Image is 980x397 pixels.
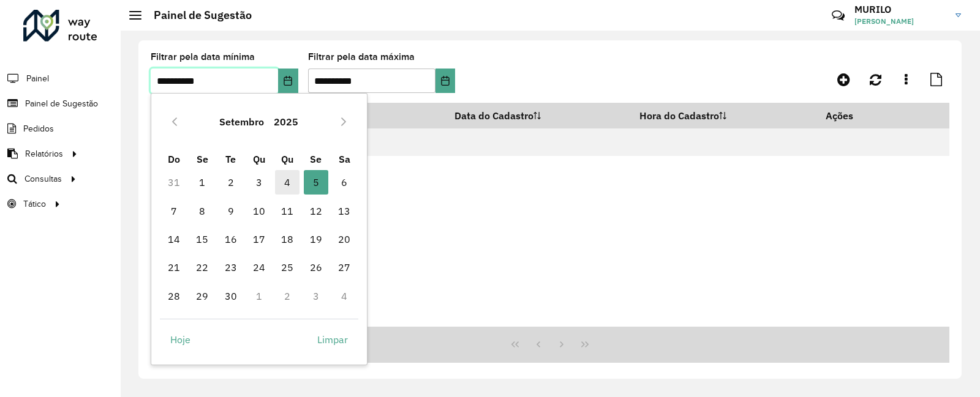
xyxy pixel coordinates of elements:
[23,198,46,210] span: Tático
[216,196,244,224] td: 9
[23,122,54,135] span: Pedidos
[245,282,273,310] td: 1
[304,170,328,195] span: 5
[151,50,255,64] label: Filtrar pela data mínima
[330,282,358,310] td: 4
[151,93,367,365] div: Choose Date
[170,332,190,347] span: Hoje
[854,4,946,15] h3: MURILO
[247,199,271,223] span: 10
[25,147,63,160] span: Relatórios
[219,227,243,251] span: 16
[25,97,98,110] span: Painel de Sugestão
[310,153,322,165] span: Se
[330,225,358,253] td: 20
[273,196,301,224] td: 11
[216,282,244,310] td: 30
[162,227,186,251] span: 14
[332,170,356,195] span: 6
[216,253,244,281] td: 23
[188,196,216,224] td: 8
[188,282,216,310] td: 29
[330,168,358,196] td: 6
[160,282,188,310] td: 28
[162,255,186,280] span: 21
[162,284,186,308] span: 28
[190,255,214,280] span: 22
[190,227,214,251] span: 15
[273,225,301,253] td: 18
[26,72,49,85] span: Painel
[339,153,350,165] span: Sa
[273,253,301,281] td: 25
[245,225,273,253] td: 17
[307,327,358,352] button: Limpar
[141,9,252,22] h2: Painel de Sugestão
[304,199,328,223] span: 12
[332,199,356,223] span: 13
[160,327,201,352] button: Hoje
[304,227,328,251] span: 19
[151,128,949,156] td: Nenhum registro encontrado
[190,199,214,223] span: 8
[247,170,271,195] span: 3
[188,225,216,253] td: 15
[247,255,271,280] span: 24
[825,2,851,29] a: Contato Rápido
[188,168,216,196] td: 1
[631,103,817,128] th: Hora do Cadastro
[308,50,415,64] label: Filtrar pela data máxima
[854,16,946,27] span: [PERSON_NAME]
[188,253,216,281] td: 22
[165,112,184,132] button: Previous Month
[190,170,214,195] span: 1
[219,199,243,223] span: 9
[162,199,186,223] span: 7
[219,170,243,195] span: 2
[275,199,300,223] span: 11
[197,153,208,165] span: Se
[817,103,891,128] th: Ações
[278,69,298,93] button: Choose Date
[245,196,273,224] td: 10
[317,332,348,347] span: Limpar
[281,153,293,165] span: Qu
[302,168,330,196] td: 5
[160,168,188,196] td: 31
[160,196,188,224] td: 7
[446,103,631,128] th: Data do Cadastro
[435,69,455,93] button: Choose Date
[253,153,265,165] span: Qu
[190,284,214,308] span: 29
[214,107,269,136] button: Choose Month
[275,170,300,195] span: 4
[225,153,236,165] span: Te
[330,196,358,224] td: 13
[216,225,244,253] td: 16
[302,225,330,253] td: 19
[330,253,358,281] td: 27
[302,282,330,310] td: 3
[245,168,273,196] td: 3
[273,168,301,196] td: 4
[160,225,188,253] td: 14
[219,255,243,280] span: 23
[302,196,330,224] td: 12
[216,168,244,196] td: 2
[247,227,271,251] span: 17
[302,253,330,281] td: 26
[219,284,243,308] span: 30
[24,173,62,185] span: Consultas
[334,112,353,132] button: Next Month
[304,255,328,280] span: 26
[275,227,300,251] span: 18
[245,253,273,281] td: 24
[168,153,180,165] span: Do
[332,227,356,251] span: 20
[269,107,303,136] button: Choose Year
[160,253,188,281] td: 21
[273,282,301,310] td: 2
[332,255,356,280] span: 27
[275,255,300,280] span: 25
